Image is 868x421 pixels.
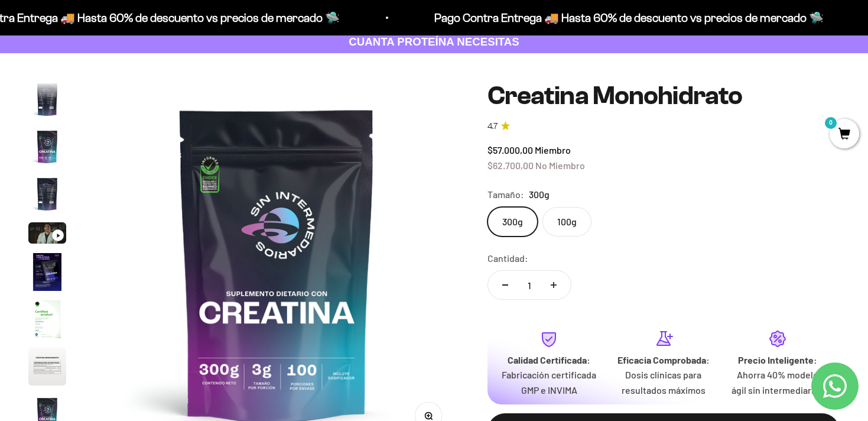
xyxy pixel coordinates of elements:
[431,8,820,27] p: Pago Contra Entrega 🚚 Hasta 60% de descuento vs precios de mercado 🛸
[488,271,522,299] button: Reducir cantidad
[529,187,550,202] span: 300g
[535,144,571,156] span: Miembro
[617,354,710,365] strong: Eficacia Comprobada:
[830,128,859,141] a: 0
[28,175,66,213] img: Creatina Monohidrato
[28,253,66,294] button: Ir al artículo 6
[738,354,817,365] strong: Precio Inteligente:
[487,82,840,110] h1: Creatina Monohidrato
[730,367,825,397] p: Ahorra 40% modelo ágil sin intermediarios
[487,187,524,202] legend: Tamaño:
[487,144,533,156] span: $57.000,00
[28,300,66,342] button: Ir al artículo 7
[28,80,66,118] img: Creatina Monohidrato
[28,348,66,389] button: Ir al artículo 8
[487,120,840,133] a: 4.74.7 de 5.0 estrellas
[28,348,66,386] img: Creatina Monohidrato
[28,128,66,166] img: Creatina Monohidrato
[28,175,66,216] button: Ir al artículo 4
[349,35,519,48] strong: CUANTA PROTEÍNA NECESITAS
[508,354,590,365] strong: Calidad Certificada:
[502,367,597,397] p: Fabricación certificada GMP e INVIMA
[824,116,838,130] mark: 0
[487,120,498,133] span: 4.7
[28,222,66,247] button: Ir al artículo 5
[487,251,528,266] label: Cantidad:
[487,160,534,171] span: $62.700,00
[535,160,585,171] span: No Miembro
[28,300,66,338] img: Creatina Monohidrato
[616,367,711,397] p: Dosis clínicas para resultados máximos
[28,253,66,291] img: Creatina Monohidrato
[537,271,571,299] button: Aumentar cantidad
[28,80,66,122] button: Ir al artículo 2
[28,128,66,169] button: Ir al artículo 3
